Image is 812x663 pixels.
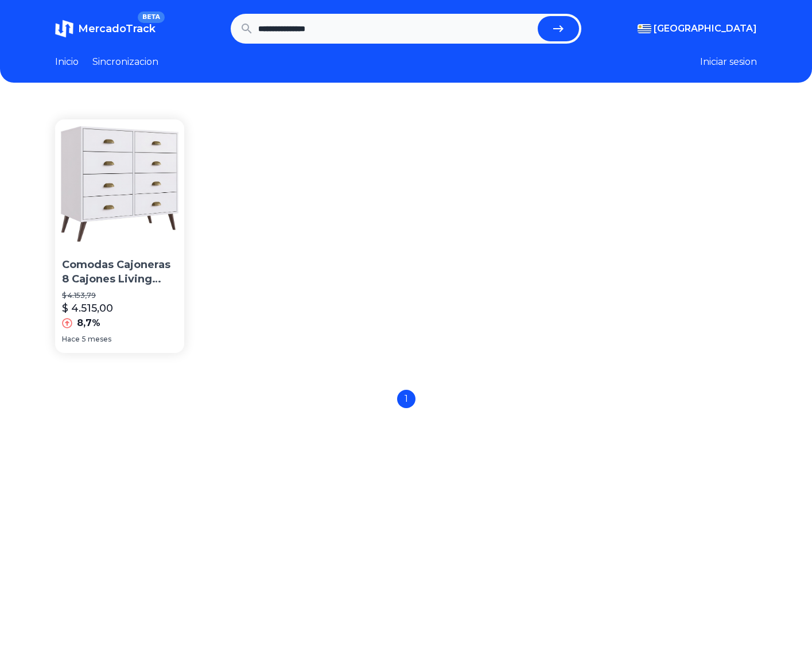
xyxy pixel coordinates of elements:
a: MercadoTrackBETA [55,20,156,38]
p: $ 4.153,79 [62,291,177,300]
img: Uruguay [638,24,651,33]
a: Inicio [55,55,79,69]
p: 8,7% [77,316,100,330]
span: [GEOGRAPHIC_DATA] [654,22,757,36]
a: Comodas Cajoneras 8 Cajones Living Dormitorio CompactaComodas Cajoneras 8 Cajones Living Dormitor... [55,119,184,353]
button: Iniciar sesion [700,55,757,69]
span: Hace [62,335,80,344]
img: MercadoTrack [55,20,73,38]
img: Comodas Cajoneras 8 Cajones Living Dormitorio Compacta [55,119,184,249]
p: Comodas Cajoneras 8 Cajones Living Dormitorio Compacta [62,258,177,286]
span: 5 meses [82,335,111,344]
p: $ 4.515,00 [62,300,113,316]
span: BETA [138,11,165,23]
a: Sincronizacion [92,55,158,69]
button: [GEOGRAPHIC_DATA] [638,22,757,36]
span: MercadoTrack [78,22,156,35]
